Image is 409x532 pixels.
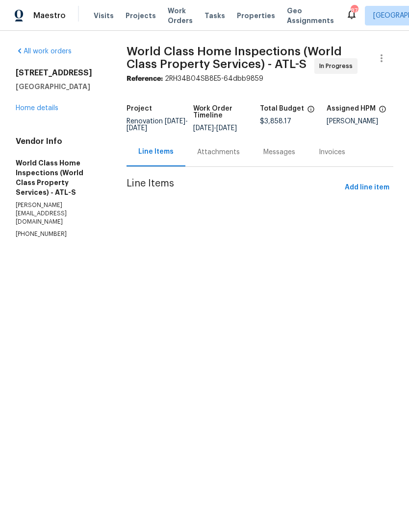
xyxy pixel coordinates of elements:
p: [PHONE_NUMBER] [16,230,103,238]
span: Visits [94,11,114,21]
button: Add line item [341,179,393,197]
span: Add line item [345,182,389,194]
h5: World Class Home Inspections (World Class Property Services) - ATL-S [16,158,103,197]
div: 2RH34B04SB8E5-64dbb9859 [127,74,393,84]
span: $3,858.17 [260,118,291,125]
a: All work orders [16,48,72,55]
a: Home details [16,105,58,112]
div: Invoices [319,147,345,157]
h5: Assigned HPM [327,105,376,112]
span: [DATE] [165,118,185,125]
span: Maestro [33,11,66,21]
h5: Project [127,105,152,112]
h2: [STREET_ADDRESS] [16,68,103,78]
span: - [193,125,237,132]
span: Work Orders [168,6,193,25]
span: Tasks [204,12,225,19]
p: [PERSON_NAME][EMAIL_ADDRESS][DOMAIN_NAME] [16,201,103,226]
h5: [GEOGRAPHIC_DATA] [16,82,103,92]
span: Projects [126,11,156,21]
span: [DATE] [216,125,237,132]
span: - [127,118,188,132]
span: The hpm assigned to this work order. [379,105,386,118]
b: Reference: [127,75,163,82]
h5: Work Order Timeline [193,105,260,119]
span: Geo Assignments [287,6,334,25]
div: [PERSON_NAME] [327,118,393,125]
span: The total cost of line items that have been proposed by Opendoor. This sum includes line items th... [307,105,315,118]
span: Line Items [127,179,341,197]
span: Renovation [127,118,188,132]
h5: Total Budget [260,105,304,112]
span: [DATE] [127,125,147,132]
span: [DATE] [193,125,214,132]
span: In Progress [319,61,357,71]
span: Properties [237,11,275,21]
h4: Vendor Info [16,137,103,146]
div: Messages [263,147,295,157]
div: Line Items [138,147,174,157]
div: Attachments [197,147,240,157]
span: World Class Home Inspections (World Class Property Services) - ATL-S [127,46,342,70]
div: 87 [351,6,358,16]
